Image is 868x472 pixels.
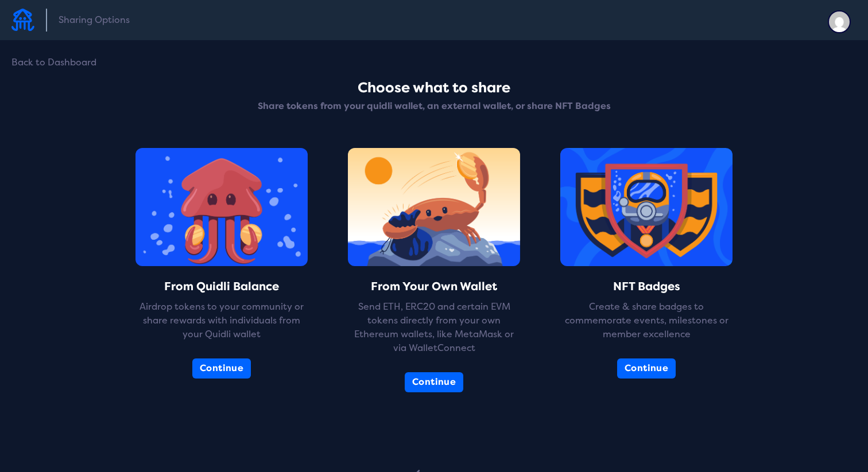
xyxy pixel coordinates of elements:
button: Continue [192,358,251,379]
div: From Your Own Wallet [348,280,520,293]
div: Create & share badges to commemorate events, milestones or member excellence [560,300,733,341]
img: account [828,10,851,33]
span: Sharing Options [59,15,130,25]
img: From Your Own Wallet [348,148,520,266]
div: Send ETH, ERC20 and certain EVM tokens directly from your own Ethereum wallets, like MetaMask or ... [348,300,520,355]
div: From Quidli Balance [135,280,308,293]
button: Continue [405,372,463,392]
div: NFT Badges [560,280,733,293]
div: Choose what to share [11,80,857,96]
img: NFT Badges [560,148,733,266]
img: Quidli [11,9,34,31]
img: From Quidli Balance [135,148,308,266]
div: Share tokens from your quidli wallet, an external wallet, or share NFT Badges [11,101,857,111]
div: Airdrop tokens to your community or share rewards with individuals from your Quidli wallet [135,300,308,341]
button: Continue [617,358,676,379]
div: Back to Dashboard [11,57,96,68]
